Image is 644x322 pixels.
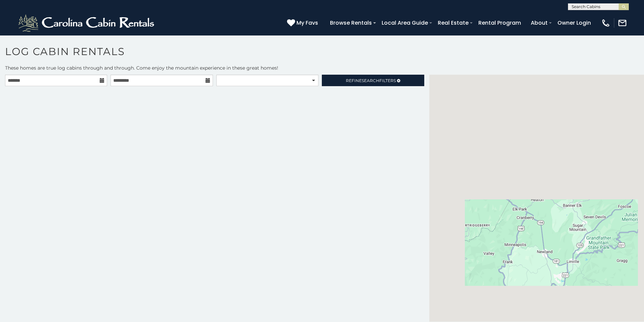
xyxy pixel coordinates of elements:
img: White-1-2.png [17,13,157,33]
a: Rental Program [475,17,524,29]
a: Local Area Guide [378,17,431,29]
span: Search [362,78,379,83]
a: Browse Rentals [327,17,375,29]
img: phone-regular-white.png [601,18,611,28]
a: About [527,17,551,29]
a: Real Estate [434,17,472,29]
img: mail-regular-white.png [618,18,627,28]
span: Refine Filters [346,78,396,83]
a: My Favs [287,19,320,27]
a: Owner Login [554,17,594,29]
span: My Favs [296,19,318,27]
a: RefineSearchFilters [322,75,424,86]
